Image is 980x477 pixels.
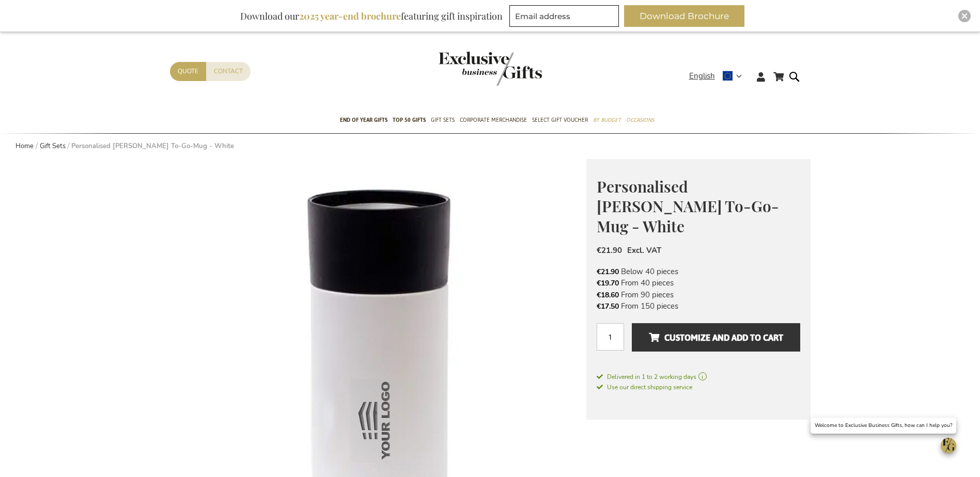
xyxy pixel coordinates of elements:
span: €19.70 [597,278,619,288]
span: Corporate Merchandise [460,115,527,125]
a: Delivered in 1 to 2 working days [597,372,800,381]
button: Customize and add to cart [632,323,800,352]
input: Email address [509,5,619,27]
span: End of year gifts [340,115,387,125]
img: Exclusive Business gifts logo [439,52,542,86]
span: TOP 50 Gifts [393,115,426,125]
span: English [689,70,715,82]
span: Personalised [PERSON_NAME] To-Go-Mug - White [597,176,779,236]
span: By Budget [593,115,621,125]
div: Download our featuring gift inspiration [236,5,507,27]
span: Excl. VAT [627,245,661,256]
span: €18.60 [597,290,619,300]
div: English [689,70,749,82]
li: From 90 pieces [597,289,800,300]
a: store logo [439,52,490,86]
b: 2025 year-end brochure [299,10,401,22]
a: Use our direct shipping service [597,381,692,392]
a: Gift Sets [40,141,66,151]
span: Gift Sets [431,115,455,125]
span: Select Gift Voucher [532,115,588,125]
li: From 150 pieces [597,300,800,312]
li: From 40 pieces [597,277,800,289]
span: Customize and add to cart [649,329,783,346]
a: Home [15,141,34,151]
strong: Personalised [PERSON_NAME] To-Go-Mug - White [71,141,234,151]
a: Contact [206,62,251,81]
button: Download Brochure [624,5,744,27]
span: Use our direct shipping service [597,383,692,391]
input: Qty [597,323,624,351]
a: Quote [170,62,206,81]
span: Occasions [626,115,654,125]
div: Close [958,10,971,22]
span: €21.90 [597,267,619,277]
span: €21.90 [597,245,622,256]
form: marketing offers and promotions [509,5,622,30]
li: Below 40 pieces [597,266,800,277]
span: €17.50 [597,301,619,311]
img: Close [961,13,968,19]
